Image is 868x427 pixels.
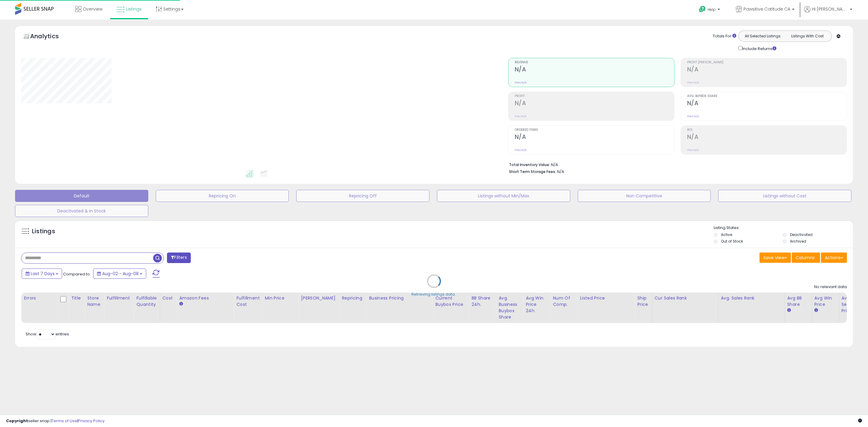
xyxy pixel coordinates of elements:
small: Prev: N/A [515,81,527,84]
small: Prev: N/A [515,115,527,118]
li: N/A [509,161,842,168]
b: Total Inventory Value: [509,162,550,167]
span: Hi [PERSON_NAME] [812,6,848,12]
span: Listings [126,6,142,12]
a: Hi [PERSON_NAME] [804,6,852,20]
small: Prev: N/A [687,115,699,118]
h2: N/A [687,66,847,74]
span: Revenue [515,61,674,64]
span: Pawsitive Catitude CA [744,6,790,12]
a: Help [694,1,726,20]
h2: N/A [687,133,847,142]
span: Ordered Items [515,128,674,132]
button: All Selected Listings [740,32,785,40]
button: Listings With Cost [785,32,830,40]
div: Totals For [713,33,736,39]
button: Repricing Off [296,190,429,202]
button: Deactivated & In Stock [15,205,148,217]
h2: N/A [515,133,674,142]
button: Listings without Min/Max [437,190,570,202]
button: Default [15,190,148,202]
small: Prev: N/A [687,81,699,84]
h2: N/A [687,100,847,108]
small: Prev: N/A [515,148,527,152]
h2: N/A [515,66,674,74]
span: Overview [83,6,102,12]
div: Retrieving listings data.. [411,292,457,297]
h2: N/A [515,100,674,108]
small: Prev: N/A [687,148,699,152]
span: Profit [PERSON_NAME] [687,61,847,64]
span: N/A [557,169,564,174]
span: ROI [687,128,847,132]
i: Get Help [699,5,706,13]
h5: Analytics [30,32,71,42]
button: Listings without Cost [718,190,851,202]
button: Repricing On [156,190,289,202]
b: Short Term Storage Fees: [509,169,556,174]
span: Avg. Buybox Share [687,95,847,98]
span: Help [708,7,716,12]
button: Non Competitive [578,190,711,202]
div: Include Returns [734,45,784,52]
span: Profit [515,95,674,98]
